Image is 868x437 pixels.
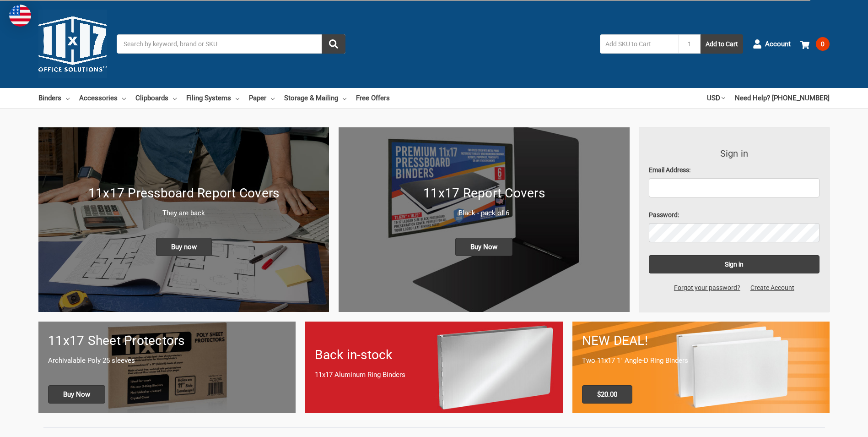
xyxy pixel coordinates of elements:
[315,345,553,365] h1: Back in-stock
[649,147,820,160] h3: Sign in
[356,88,390,108] a: Free Offers
[339,127,629,312] img: 11x17 Report Covers
[117,34,345,54] input: Search by keyword, brand or SKU
[48,385,105,404] span: Buy Now
[348,184,620,203] h1: 11x17 Report Covers
[765,39,791,49] span: Account
[79,88,126,108] a: Accessories
[315,370,553,380] p: 11x17 Aluminum Ring Binders
[649,210,820,220] label: Password:
[38,127,329,312] a: New 11x17 Pressboard Binders 11x17 Pressboard Report Covers They are back Buy now
[38,10,107,78] img: 11x17.com
[156,238,212,256] span: Buy now
[38,88,70,108] a: Binders
[582,355,820,366] p: Two 11x17 1" Angle-D Ring Binders
[48,331,286,350] h1: 11x17 Sheet Protectors
[455,238,512,256] span: Buy Now
[249,88,275,108] a: Paper
[753,32,791,56] a: Account
[305,322,562,413] a: Back in-stock 11x17 Aluminum Ring Binders
[9,5,31,27] img: duty and tax information for United States
[339,127,629,312] a: 11x17 Report Covers 11x17 Report Covers Black - pack of 6 Buy Now
[38,127,329,312] img: New 11x17 Pressboard Binders
[135,88,177,108] a: Clipboards
[582,331,820,350] h1: NEW DEAL!
[816,37,830,51] span: 0
[38,322,296,413] a: 11x17 sheet protectors 11x17 Sheet Protectors Archivalable Poly 25 sleeves Buy Now
[735,88,830,108] a: Need Help? [PHONE_NUMBER]
[348,208,620,218] p: Black - pack of 6
[649,165,820,175] label: Email Address:
[572,322,830,413] a: 11x17 Binder 2-pack only $20.00 NEW DEAL! Two 11x17 1" Angle-D Ring Binders $20.00
[669,283,745,293] a: Forgot your password?
[48,208,319,218] p: They are back
[284,88,346,108] a: Storage & Mailing
[649,255,820,273] input: Sign in
[582,385,632,404] span: $20.00
[48,355,286,366] p: Archivalable Poly 25 sleeves
[745,283,799,293] a: Create Account
[600,34,679,54] input: Add SKU to Cart
[701,34,743,54] button: Add to Cart
[707,88,725,108] a: USD
[186,88,239,108] a: Filing Systems
[48,184,319,203] h1: 11x17 Pressboard Report Covers
[800,32,830,56] a: 0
